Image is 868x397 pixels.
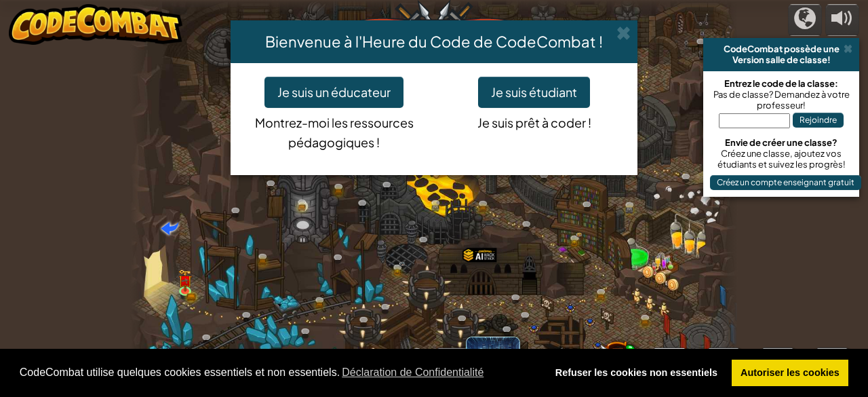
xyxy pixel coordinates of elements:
h4: Bienvenue à l'Heure du Code de CodeCombat ! [241,31,627,52]
p: Montrez-moi les ressources pédagogiques ! [244,108,424,152]
button: Je suis un éducateur [264,77,403,108]
span: CodeCombat utilise quelques cookies essentiels et non essentiels. [20,362,535,383]
button: Je suis étudiant [478,77,590,108]
a: learn more about cookies [340,362,486,383]
p: Je suis prêt à coder ! [444,108,624,132]
a: deny cookies [546,360,726,387]
a: allow cookies [732,360,849,387]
